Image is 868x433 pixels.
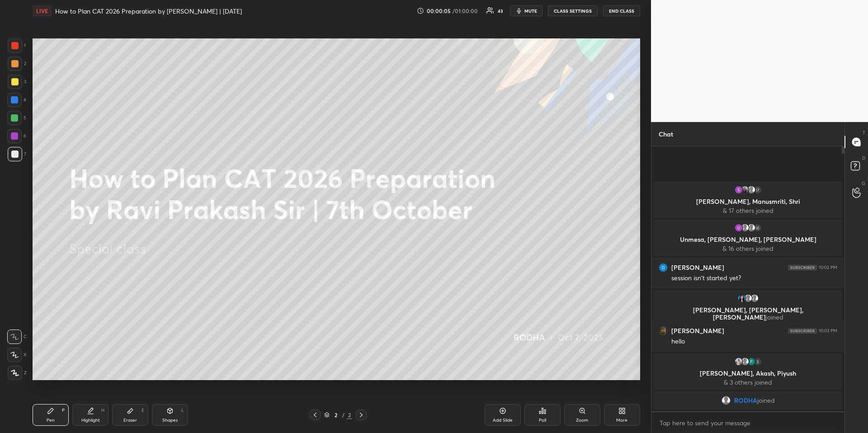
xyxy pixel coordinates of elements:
div: E [142,408,144,413]
p: [PERSON_NAME], Manusmriti, Shri [659,198,837,205]
p: [PERSON_NAME], [PERSON_NAME], [PERSON_NAME] [659,306,837,321]
p: & 16 others joined [659,245,837,252]
img: default.png [741,223,750,232]
button: CLASS SETTINGS [548,5,598,16]
img: default.png [722,396,731,405]
img: 4P8fHbbgJtejmAAAAAElFTkSuQmCC [788,328,817,334]
h6: [PERSON_NAME] [671,327,724,335]
span: joined [766,313,783,321]
img: thumbnail.jpg [659,264,667,272]
span: mute [524,8,537,14]
p: [PERSON_NAME], Akash, Piyush [659,370,837,377]
img: thumbnail.jpg [659,327,667,335]
img: thumbnail.jpg [734,357,743,366]
h6: [PERSON_NAME] [671,264,724,272]
div: Shapes [162,418,178,423]
div: grid [651,180,844,411]
div: More [616,418,627,423]
div: 5 [7,111,26,125]
div: 2 [331,412,340,418]
img: thumbnail.jpg [747,357,756,366]
img: default.png [750,294,759,303]
div: Eraser [123,418,137,423]
p: & 17 others joined [659,207,837,214]
div: 1 [8,38,26,53]
div: H [101,408,104,413]
div: Highlight [81,418,100,423]
div: 10:02 PM [819,265,837,270]
p: G [862,180,865,187]
button: END CLASS [603,5,640,16]
div: 10:03 PM [819,328,837,334]
p: D [862,155,865,161]
div: Pen [47,418,55,423]
div: 6 [7,129,26,143]
div: Z [8,366,27,380]
img: default.png [747,185,756,194]
img: default.png [747,223,756,232]
img: 4P8fHbbgJtejmAAAAAElFTkSuQmCC [788,265,817,270]
span: RODHA [734,397,757,404]
div: C [7,329,27,344]
p: T [863,129,865,136]
div: P [62,408,65,413]
div: LIVE [33,5,52,16]
div: 17 [753,185,762,194]
div: 16 [753,223,762,232]
button: mute [510,5,542,16]
div: 4 [7,93,26,107]
span: joined [757,397,775,404]
div: L [181,408,184,413]
div: Poll [539,418,546,423]
img: thumbnail.jpg [737,294,746,303]
div: 43 [498,9,503,13]
h4: How to Plan CAT 2026 Preparation by [PERSON_NAME] | [DATE] [55,7,242,15]
img: thumbnail.jpg [734,185,743,194]
p: Unmesa, [PERSON_NAME], [PERSON_NAME] [659,236,837,243]
div: 3 [753,357,762,366]
div: hello [671,337,837,346]
img: thumbnail.jpg [741,185,750,194]
div: 7 [8,147,26,161]
img: default.png [741,357,750,366]
div: 2 [347,411,352,419]
div: / [342,412,345,418]
div: Add Slide [493,418,513,423]
img: default.png [744,294,753,303]
div: 2 [8,56,26,71]
div: X [7,348,27,362]
div: Zoom [576,418,588,423]
p: Chat [651,122,680,146]
p: & 3 others joined [659,379,837,386]
div: session isn't started yet? [671,274,837,283]
div: 3 [8,75,26,89]
img: thumbnail.jpg [734,223,743,232]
